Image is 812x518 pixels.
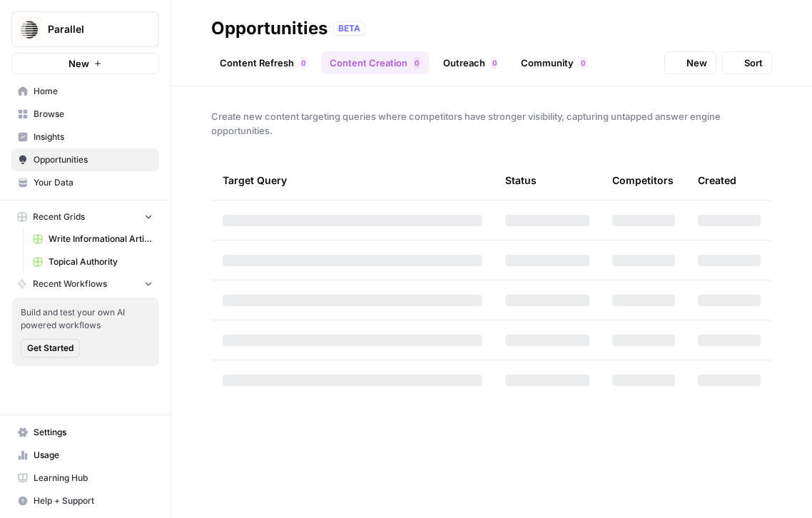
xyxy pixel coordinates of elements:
span: Insights [34,131,153,143]
a: Community0 [512,51,595,74]
a: Write Informational Article [26,228,159,250]
div: Target Query [223,161,482,200]
a: Settings [11,421,159,444]
span: Help + Support [34,494,153,507]
span: Get Started [27,342,73,355]
a: Opportunities [11,148,159,171]
span: New [686,56,707,70]
div: 0 [413,57,420,68]
span: Topical Authority [49,255,153,268]
div: 0 [300,57,307,68]
span: Your Data [34,176,153,189]
span: 0 [492,57,497,68]
a: Content Refresh0 [211,51,315,74]
span: 0 [415,57,419,68]
span: Settings [34,426,153,439]
a: Content Creation0 [321,51,429,74]
span: New [68,56,89,71]
span: Recent Workflows [33,278,107,290]
span: Usage [34,449,153,462]
a: Topical Authority [26,250,159,273]
div: Competitors [612,161,674,200]
span: Write Informational Article [49,233,153,245]
a: Home [11,80,159,103]
a: Browse [11,103,159,126]
a: Learning Hub [11,467,159,489]
div: 0 [579,57,587,68]
span: Build and test your own AI powered workflows [21,306,151,332]
div: Created [698,161,736,200]
span: Home [34,85,153,98]
div: Opportunities [211,17,328,40]
a: Insights [11,126,159,148]
button: New [11,53,159,74]
span: Learning Hub [34,472,153,484]
img: Parallel Logo [16,16,42,42]
button: Recent Grids [11,206,159,228]
span: 0 [581,57,585,68]
span: Create new content targeting queries where competitors have stronger visibility, capturing untapp... [211,109,772,138]
button: Workspace: Parallel [11,11,159,47]
button: Recent Workflows [11,273,159,295]
span: Opportunities [34,153,153,166]
a: Your Data [11,171,159,194]
a: Outreach0 [435,51,507,74]
span: Sort [744,56,763,70]
span: Browse [34,108,153,121]
span: Parallel [48,22,134,36]
div: BETA [333,21,365,36]
button: New [664,51,716,74]
button: Help + Support [11,489,159,512]
button: Get Started [21,339,80,357]
div: 0 [491,57,498,68]
a: Usage [11,444,159,467]
span: Recent Grids [33,210,85,223]
span: 0 [301,57,305,68]
button: Sort [722,51,772,74]
div: Status [505,161,537,200]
